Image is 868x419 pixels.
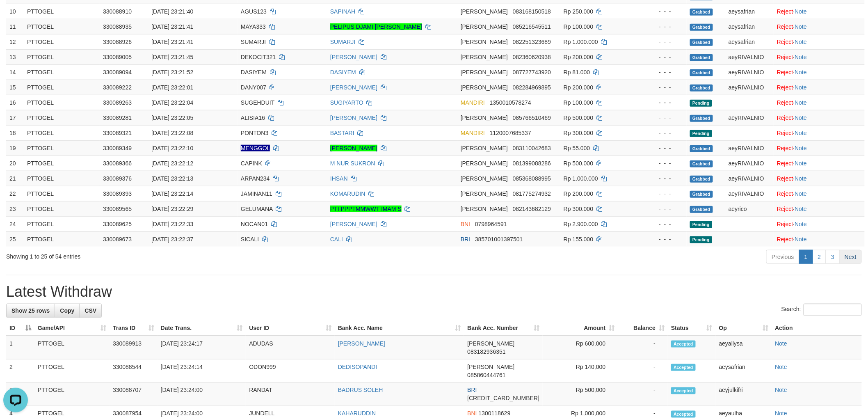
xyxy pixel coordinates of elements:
[461,130,485,136] span: MANDIRI
[777,99,793,106] a: Reject
[640,205,683,213] div: - - -
[513,190,551,197] span: Copy 081775274932 to clipboard
[6,383,34,406] td: 3
[24,125,100,140] td: PTTOGEL
[564,54,593,60] span: Rp 200.000
[151,99,193,106] span: [DATE] 23:22:04
[6,231,24,247] td: 25
[564,130,593,136] span: Rp 300.000
[6,321,34,336] th: ID: activate to sort column descending
[241,23,266,30] span: MAYA333
[640,53,683,61] div: - - -
[640,159,683,167] div: - - -
[813,250,827,264] a: 2
[103,8,132,15] span: 330088910
[795,221,807,227] a: Note
[777,84,793,91] a: Reject
[467,348,505,355] span: Copy 083182936351 to clipboard
[6,284,862,300] h1: Latest Withdraw
[24,95,100,110] td: PTTOGEL
[6,64,24,80] td: 14
[85,307,96,314] span: CSV
[716,321,772,336] th: Op: activate to sort column ascending
[668,321,716,336] th: Status: activate to sort column ascending
[24,4,100,19] td: PTTOGEL
[24,49,100,64] td: PTTOGEL
[103,206,132,212] span: 330089565
[640,114,683,122] div: - - -
[24,34,100,49] td: PTTOGEL
[158,359,246,383] td: [DATE] 23:24:14
[461,236,470,243] span: BRI
[151,39,193,45] span: [DATE] 23:21:41
[826,250,840,264] a: 3
[513,160,551,167] span: Copy 081399088286 to clipboard
[640,129,683,137] div: - - -
[24,156,100,171] td: PTTOGEL
[795,99,807,106] a: Note
[103,23,132,30] span: 330088935
[6,95,24,110] td: 16
[464,321,543,336] th: Bank Acc. Number: activate to sort column ascending
[24,186,100,201] td: PTTOGEL
[774,216,865,231] td: ·
[6,216,24,231] td: 24
[79,304,102,318] a: CSV
[774,140,865,156] td: ·
[795,160,807,167] a: Note
[6,34,24,49] td: 12
[241,39,266,45] span: SUMARJI
[241,69,267,76] span: DASIYEM
[513,145,551,151] span: Copy 083110042683 to clipboard
[640,190,683,198] div: - - -
[330,54,377,60] a: [PERSON_NAME]
[103,39,132,45] span: 330088926
[151,221,193,227] span: [DATE] 23:22:33
[839,250,862,264] a: Next
[725,34,774,49] td: aeysafrian
[490,99,531,106] span: Copy 1350010578274 to clipboard
[640,235,683,243] div: - - -
[6,304,55,318] a: Show 25 rows
[461,160,508,167] span: [PERSON_NAME]
[777,145,793,151] a: Reject
[564,8,593,15] span: Rp 250.000
[151,206,193,212] span: [DATE] 23:22:29
[725,80,774,95] td: aeyRIVALNIO
[777,221,793,227] a: Reject
[618,336,668,359] td: -
[246,383,335,406] td: RANDAT
[725,64,774,80] td: aeyRIVALNIO
[690,236,712,243] span: Pending
[330,23,422,30] a: PELIPUS DJAMI [PERSON_NAME]
[774,110,865,125] td: ·
[330,99,363,106] a: SUGIYARTO
[330,236,343,243] a: CALI
[690,115,713,122] span: Grabbed
[338,340,385,347] a: [PERSON_NAME]
[241,114,265,121] span: ALISIA16
[475,236,523,243] span: Copy 385701001397501 to clipboard
[24,64,100,80] td: PTTOGEL
[775,340,788,347] a: Note
[158,383,246,406] td: [DATE] 23:24:00
[725,156,774,171] td: aeyRIVALNIO
[6,359,34,383] td: 2
[513,69,551,76] span: Copy 087727743920 to clipboard
[461,39,508,45] span: [PERSON_NAME]
[103,160,132,167] span: 330089366
[467,364,514,370] span: [PERSON_NAME]
[725,4,774,19] td: aeysafrian
[241,99,274,106] span: SUGEHDUIT
[151,84,193,91] span: [DATE] 23:22:01
[777,23,793,30] a: Reject
[461,69,508,76] span: [PERSON_NAME]
[241,221,268,227] span: NOCAN01
[690,145,713,152] span: Grabbed
[725,201,774,216] td: aeyrico
[241,236,259,243] span: SICALI
[774,19,865,34] td: ·
[777,54,793,60] a: Reject
[777,190,793,197] a: Reject
[640,38,683,46] div: - - -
